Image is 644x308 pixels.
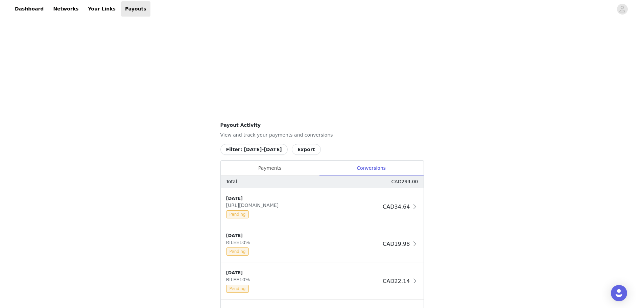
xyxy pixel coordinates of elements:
[226,210,249,218] span: Pending
[611,285,627,301] div: Open Intercom Messenger
[121,1,150,17] a: Payouts
[226,178,237,185] p: Total
[220,144,288,155] button: Filter: [DATE]-[DATE]
[226,247,249,256] span: Pending
[226,240,253,245] span: RILEE10%
[220,132,424,139] p: View and track your payments and conversions
[383,204,410,210] span: CAD34.64
[292,144,321,155] button: Export
[84,1,120,17] a: Your Links
[226,285,249,293] span: Pending
[221,226,424,263] div: clickable-list-item
[220,122,424,129] h4: Payout Activity
[226,232,380,239] div: [DATE]
[221,263,424,300] div: clickable-list-item
[226,269,380,276] div: [DATE]
[319,161,424,176] div: Conversions
[383,241,410,247] span: CAD19.98
[226,277,253,282] span: RILEE10%
[383,278,410,284] span: CAD22.14
[619,4,625,15] div: avatar
[226,203,282,208] span: [URL][DOMAIN_NAME]
[221,161,319,176] div: Payments
[11,1,48,17] a: Dashboard
[391,178,418,185] p: CAD294.00
[49,1,82,17] a: Networks
[226,195,380,202] div: [DATE]
[221,188,424,226] div: clickable-list-item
